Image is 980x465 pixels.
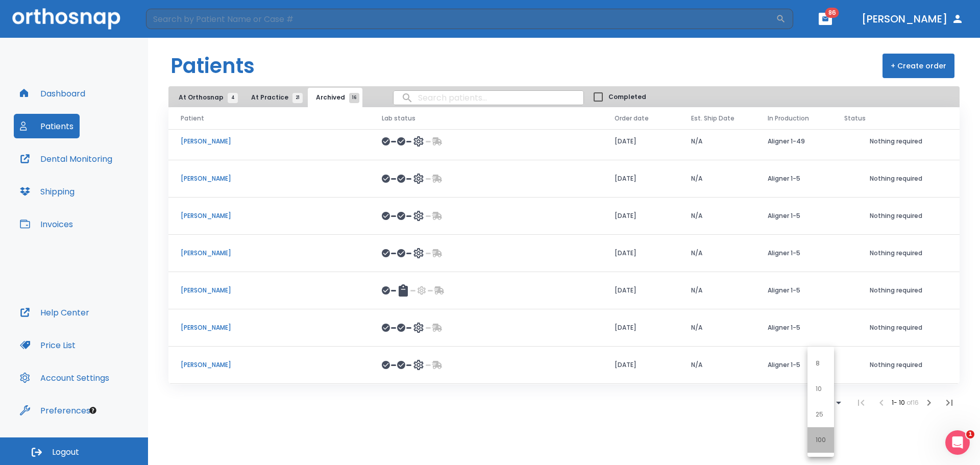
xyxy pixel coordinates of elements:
p: 10 [816,384,822,394]
iframe: Intercom live chat [945,430,970,455]
p: 8 [816,359,820,368]
p: 25 [816,410,823,419]
span: 1 [966,430,974,438]
p: 100 [816,435,826,445]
